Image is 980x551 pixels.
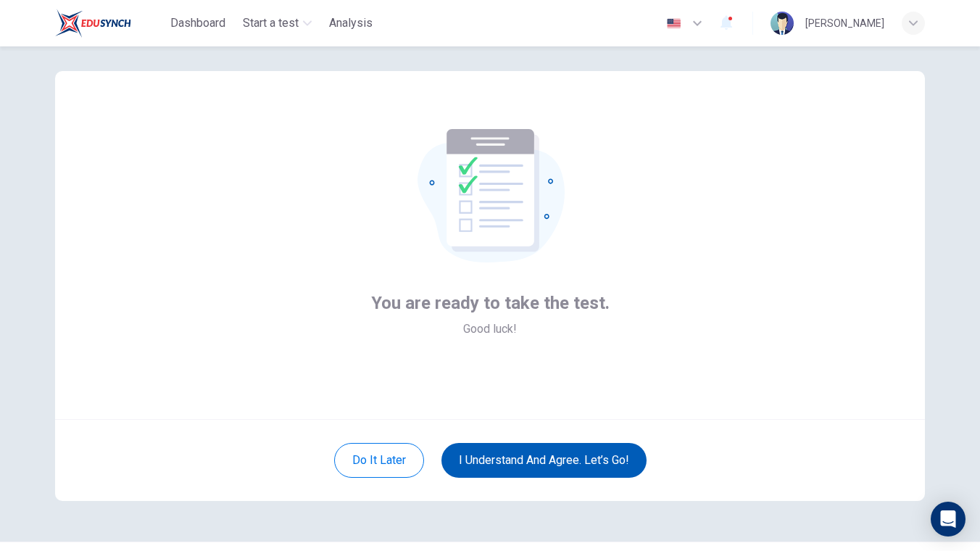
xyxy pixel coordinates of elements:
[441,443,647,478] button: I understand and agree. Let’s go!
[323,10,378,36] div: You need a license to access this content
[323,10,378,36] button: Analysis
[805,14,884,32] div: [PERSON_NAME]
[771,12,794,35] img: Profile picture
[165,10,231,36] button: Dashboard
[463,320,517,338] span: Good luck!
[55,9,131,38] img: EduSynch logo
[329,14,373,32] span: Analysis
[237,10,317,36] button: Start a test
[55,9,165,38] a: EduSynch logo
[170,14,225,32] span: Dashboard
[334,443,424,478] button: Do it later
[371,291,610,315] span: You are ready to take the test.
[931,502,966,536] div: Open Intercom Messenger
[665,18,683,29] img: en
[243,14,299,32] span: Start a test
